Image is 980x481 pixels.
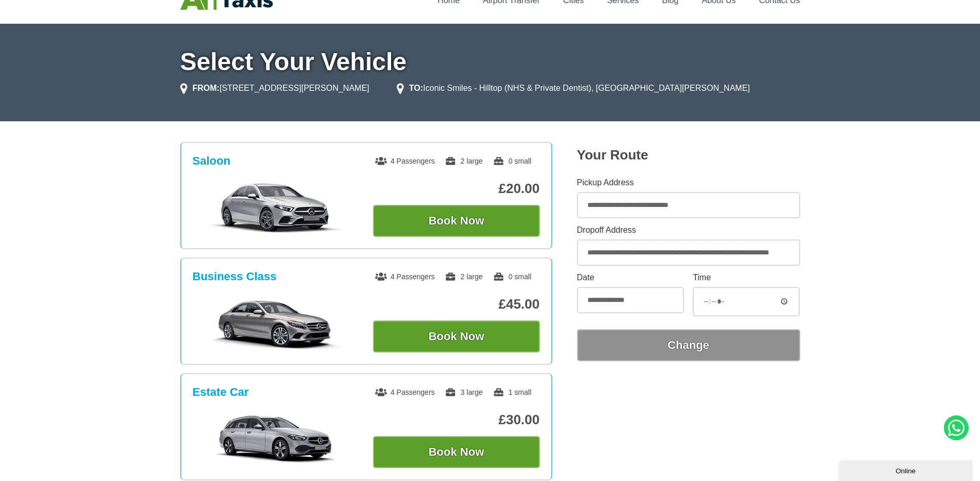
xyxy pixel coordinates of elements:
img: Saloon [198,182,353,234]
strong: TO: [409,84,423,92]
h3: Estate Car [193,386,249,399]
label: Pickup Address [577,179,800,187]
label: Time [693,274,800,282]
h1: Select Your Vehicle [180,50,800,74]
button: Book Now [373,320,540,352]
button: Change [577,329,800,361]
span: 0 small [493,272,531,281]
li: Iconic Smiles - Hilltop (NHS & Private Dentist), [GEOGRAPHIC_DATA][PERSON_NAME] [397,82,750,94]
strong: FROM: [193,84,220,92]
p: £45.00 [373,296,540,312]
p: £30.00 [373,412,540,428]
img: Business Class [198,298,353,349]
h3: Saloon [193,154,230,168]
label: Date [577,274,684,282]
span: 4 Passengers [375,157,435,165]
span: 4 Passengers [375,388,435,396]
img: Estate Car [198,413,353,465]
span: 0 small [493,157,531,165]
h2: Your Route [577,147,800,163]
li: [STREET_ADDRESS][PERSON_NAME] [180,82,369,94]
p: £20.00 [373,181,540,197]
span: 1 small [493,388,531,396]
button: Book Now [373,205,540,237]
span: 2 large [445,157,483,165]
span: 2 large [445,272,483,281]
h3: Business Class [193,270,277,283]
label: Dropoff Address [577,226,800,234]
button: Book Now [373,436,540,468]
iframe: chat widget [838,458,975,481]
span: 3 large [445,388,483,396]
span: 4 Passengers [375,272,435,281]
